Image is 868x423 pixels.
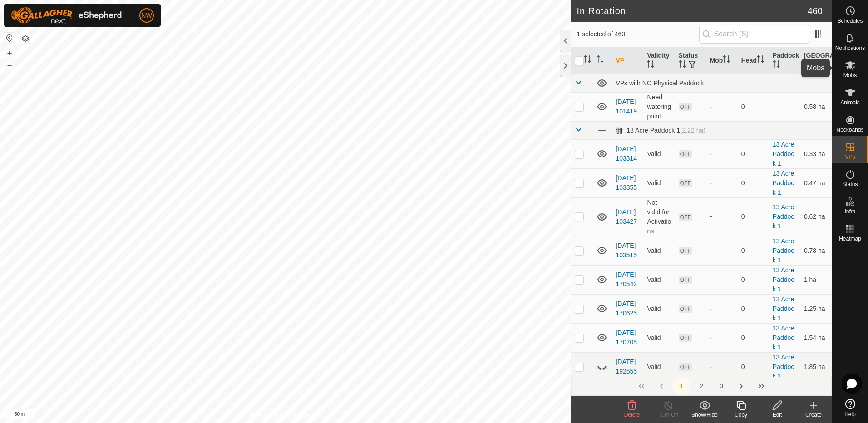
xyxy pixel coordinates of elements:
td: 1.54 ha [800,323,832,352]
th: Status [675,47,706,74]
p-sorticon: Activate to sort [679,62,686,69]
a: 13 Acre Paddock 1 [773,237,794,264]
th: VP [612,47,643,74]
div: - [710,304,734,314]
span: Neckbands [836,127,863,133]
td: Valid [643,168,675,197]
span: OFF [679,363,692,371]
button: 3 [712,377,730,395]
span: Notifications [835,45,865,51]
td: Need watering point [643,92,675,121]
a: 13 Acre Paddock 1 [773,295,794,322]
td: 0.78 ha [800,236,832,265]
td: 1.25 ha [800,294,832,323]
th: Head [738,47,769,74]
a: [DATE] 192555 [616,358,637,375]
a: 13 Acre Paddock 1 [773,203,794,230]
button: 2 [692,377,710,395]
td: Valid [643,294,675,323]
span: Heatmap [839,236,861,241]
td: 0 [738,265,769,294]
span: 1 selected of 460 [577,30,699,39]
div: Create [795,411,832,419]
span: OFF [679,103,692,111]
p-sorticon: Activate to sort [757,57,764,64]
th: Validity [643,47,675,74]
span: OFF [679,276,692,284]
td: 0 [738,92,769,121]
a: [DATE] 170705 [616,329,637,346]
a: 13 Acre Paddock 1 [773,141,794,167]
p-sorticon: Activate to sort [647,62,654,69]
td: 1.85 ha [800,352,832,381]
div: Turn Off [650,411,686,419]
span: VPs [845,154,855,160]
img: Gallagher Logo [11,7,124,24]
a: Contact Us [295,411,321,419]
td: 0 [738,197,769,236]
span: OFF [679,179,692,187]
div: - [710,275,734,285]
a: [DATE] 170542 [616,271,637,288]
a: Privacy Policy [250,411,284,419]
td: 1 ha [800,265,832,294]
button: Last Page [752,377,770,395]
div: Show/Hide [686,411,723,419]
p-sorticon: Activate to sort [723,57,730,64]
h2: In Rotation [577,5,807,16]
td: Valid [643,323,675,352]
div: 13 Acre Paddock 1 [616,127,705,134]
td: 0 [738,352,769,381]
td: Valid [643,236,675,265]
span: Infra [844,209,855,214]
a: [DATE] 103515 [616,242,637,259]
div: - [710,102,734,112]
a: Help [832,395,868,421]
span: NW [141,11,152,20]
td: - [769,92,800,121]
span: OFF [679,213,692,221]
td: Valid [643,139,675,168]
span: 460 [808,4,823,18]
span: Mobs [843,73,857,78]
a: [DATE] 103314 [616,145,637,162]
input: Search (S) [699,25,809,44]
span: (2.22 ha) [680,127,705,134]
td: 0 [738,168,769,197]
a: 13 Acre Paddock 1 [773,170,794,196]
a: 13 Acre Paddock 1 [773,325,794,351]
p-sorticon: Activate to sort [773,62,780,69]
a: [DATE] 101419 [616,98,637,115]
a: 13 Acre Paddock 1 [773,266,794,293]
button: 1 [672,377,690,395]
span: Status [842,182,858,187]
button: Reset Map [4,33,15,44]
td: 0.33 ha [800,139,832,168]
button: Next Page [732,377,750,395]
span: OFF [679,334,692,342]
td: Not valid for Activations [643,197,675,236]
th: Paddock [769,47,800,74]
td: 0.62 ha [800,197,832,236]
span: Delete [624,412,640,418]
p-sorticon: Activate to sort [584,57,591,64]
div: - [710,212,734,221]
span: OFF [679,247,692,255]
span: Schedules [837,18,863,24]
a: [DATE] 103355 [616,174,637,191]
span: OFF [679,150,692,158]
div: Edit [759,411,795,419]
button: – [4,59,15,70]
div: - [710,178,734,188]
th: [GEOGRAPHIC_DATA] Area [800,47,832,74]
td: 0 [738,236,769,265]
th: Mob [706,47,738,74]
td: 0.58 ha [800,92,832,121]
p-sorticon: Activate to sort [597,57,604,64]
td: 0.47 ha [800,168,832,197]
div: - [710,333,734,343]
a: 13 Acre Paddock 1 [773,354,794,380]
p-sorticon: Activate to sort [818,62,825,69]
span: Animals [840,100,860,105]
span: OFF [679,305,692,313]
